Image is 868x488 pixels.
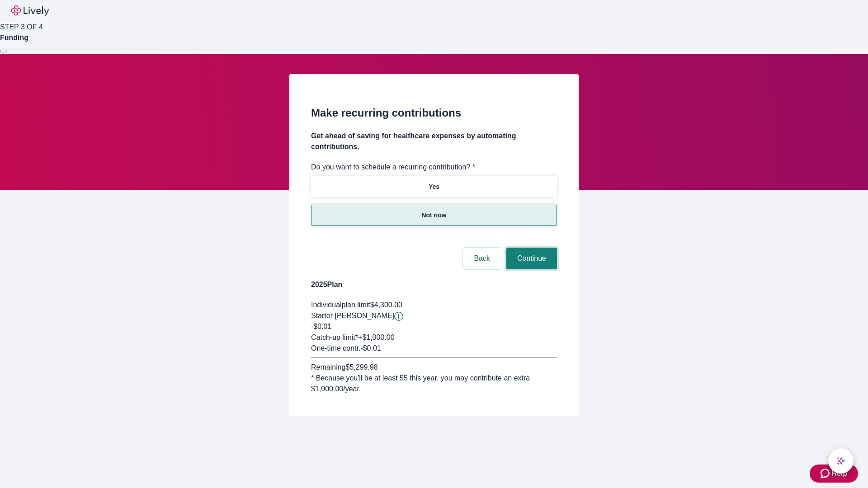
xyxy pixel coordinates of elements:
[11,5,49,16] img: Lively
[345,363,377,371] span: $5,299.98
[506,248,557,269] button: Continue
[311,176,557,197] button: Yes
[311,162,475,173] label: Do you want to schedule a recurring contribution? *
[311,344,360,352] span: One-time contr.
[394,312,403,321] button: Lively will contribute $0.01 to establish your account
[311,312,394,319] span: Starter [PERSON_NAME]
[370,301,402,309] span: $4,300.00
[821,468,831,479] svg: Zendesk support icon
[311,373,557,394] div: * Because you'll be at least 55 this year, you may contribute an extra $1,000.00 /year.
[358,333,395,341] span: + $1,000.00
[311,279,557,290] h4: 2025 Plan
[463,248,501,269] button: Back
[360,344,381,352] span: - $0.01
[429,182,439,192] p: Yes
[311,333,358,341] span: Catch-up limit*
[311,323,331,330] span: -$0.01
[828,448,854,474] button: chat
[311,205,557,226] button: Not now
[810,465,858,483] button: Zendesk support iconHelp
[831,468,847,479] span: Help
[421,211,446,220] p: Not now
[836,456,845,465] svg: Lively AI Assistant
[311,105,557,121] h2: Make recurring contributions
[394,312,403,321] svg: Starter penny details
[311,131,557,152] h4: Get ahead of saving for healthcare expenses by automating contributions.
[311,301,370,309] span: Individual plan limit
[311,363,345,371] span: Remaining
